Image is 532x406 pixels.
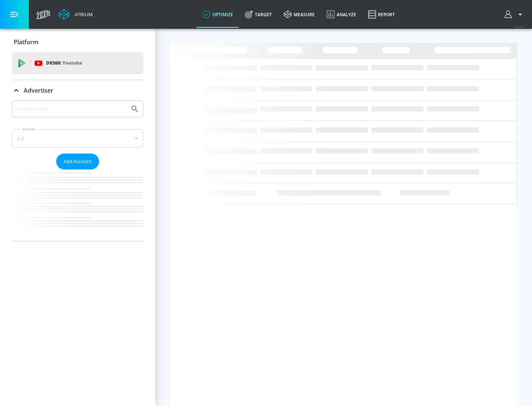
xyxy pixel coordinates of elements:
[72,11,93,18] div: Atrium
[12,52,143,74] div: DV360: Youtube
[64,157,92,166] span: Add Account
[514,24,525,28] span: v 4.22.2
[12,100,143,241] div: Advertiser
[56,154,99,169] button: Add Account
[278,1,321,28] a: measure
[15,104,127,114] input: Search by name
[21,127,37,131] label: Sort By
[24,86,53,94] p: Advertiser
[197,1,239,28] a: optimize
[321,1,362,28] a: Analyze
[12,32,143,52] div: Platform
[62,59,82,67] p: Youtube
[239,1,278,28] a: Target
[12,169,143,241] nav: list of Advertiser
[46,59,82,67] p: DV360:
[14,38,38,46] p: Platform
[362,1,401,28] a: Report
[12,80,143,101] div: Advertiser
[58,9,93,20] a: Atrium
[12,129,143,148] div: A-Z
